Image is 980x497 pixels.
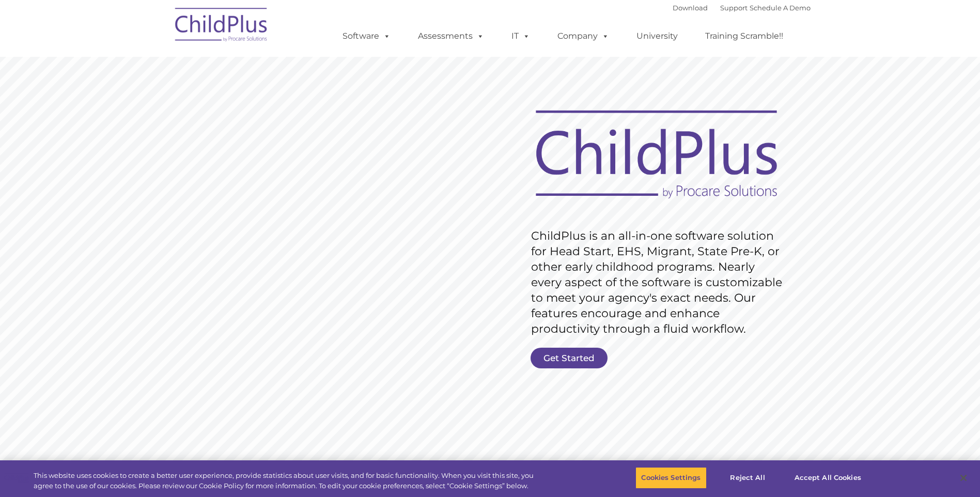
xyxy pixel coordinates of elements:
[715,467,780,489] button: Reject All
[695,26,794,46] a: Training Scramble!!
[531,348,608,368] a: Get Started
[501,26,540,46] a: IT
[952,467,975,489] button: Close
[635,467,706,489] button: Cookies Settings
[34,471,539,491] div: This website uses cookies to create a better user experience, provide statistics about user visit...
[750,4,811,12] a: Schedule A Demo
[547,26,619,46] a: Company
[626,26,688,46] a: University
[673,4,811,12] font: |
[408,26,494,46] a: Assessments
[170,1,273,52] img: ChildPlus by Procare Solutions
[332,26,401,46] a: Software
[673,4,708,12] a: Download
[531,228,787,337] rs-layer: ChildPlus is an all-in-one software solution for Head Start, EHS, Migrant, State Pre-K, or other ...
[789,467,867,489] button: Accept All Cookies
[720,4,748,12] a: Support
